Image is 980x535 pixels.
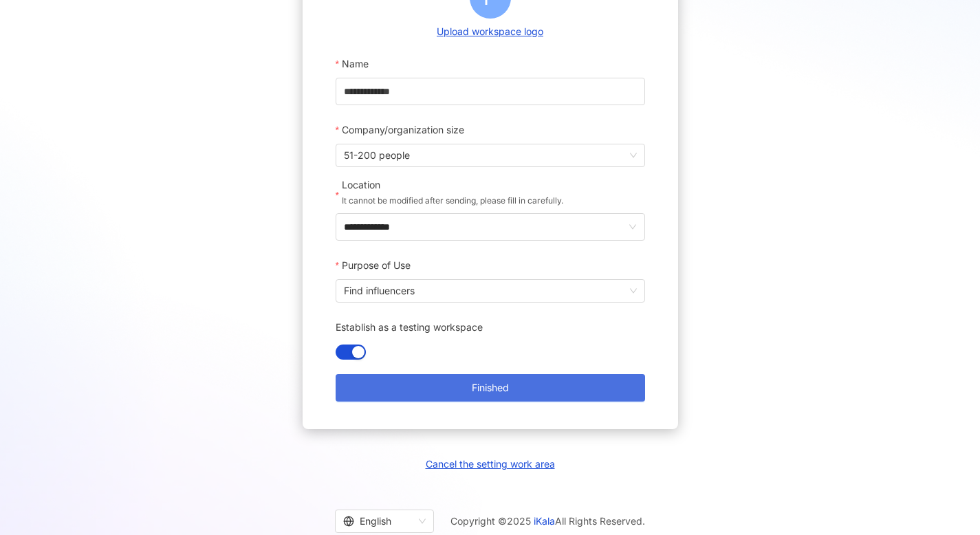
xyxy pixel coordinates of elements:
div: Location [342,178,563,192]
input: Name [336,78,645,105]
span: Finished [472,382,509,393]
span: Find influencers [344,280,637,302]
span: Copyright © 2025 All Rights Reserved. [450,513,645,529]
a: iKala [534,515,555,527]
button: Upload workspace logo [433,24,547,39]
button: Cancel the setting work area [422,457,559,472]
div: English [343,510,413,532]
button: Establish as a testing workspace [336,345,366,360]
span: 51-200 people [344,144,637,166]
span: down [629,223,637,231]
button: Finished [336,374,645,402]
label: Company/organization size [336,116,474,144]
p: It cannot be modified after sending, please fill in carefully. [342,194,563,208]
label: Purpose of Use [336,252,420,279]
label: Establish as a testing workspace [336,314,492,341]
label: Name [336,50,378,78]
